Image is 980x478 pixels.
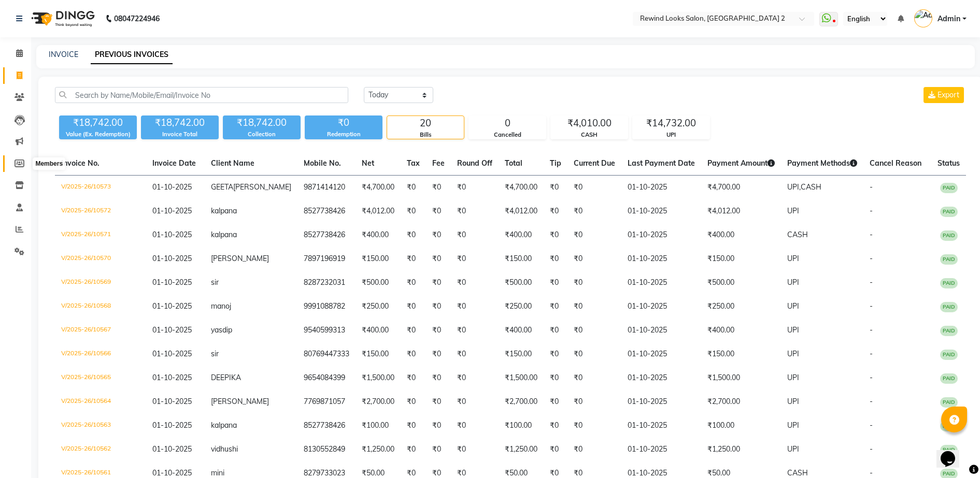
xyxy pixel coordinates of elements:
td: 01-10-2025 [621,199,701,223]
span: Round Off [457,158,492,168]
span: 01-10-2025 [152,468,192,477]
span: - [870,373,873,382]
a: PREVIOUS INVOICES [91,46,173,64]
td: ₹0 [567,199,621,223]
span: CASH [801,182,821,192]
div: ₹18,742.00 [59,115,137,130]
td: 01-10-2025 [621,247,701,271]
td: ₹0 [401,342,426,366]
td: ₹0 [567,438,621,461]
td: ₹0 [426,366,451,390]
td: ₹0 [401,199,426,223]
a: INVOICE [49,50,78,59]
td: ₹1,250.00 [356,438,401,461]
td: ₹2,700.00 [701,390,781,414]
td: ₹0 [544,247,567,271]
span: 01-10-2025 [152,182,192,192]
td: ₹0 [567,318,621,342]
span: Admin [938,13,960,24]
span: DEEPIKA [211,373,241,382]
td: ₹4,700.00 [499,176,544,200]
td: 01-10-2025 [621,271,701,295]
td: ₹100.00 [356,414,401,438]
td: V/2025-26/10566 [55,342,146,366]
td: ₹4,700.00 [701,176,781,200]
td: 01-10-2025 [621,223,701,247]
img: logo [26,4,97,33]
span: - [870,397,873,406]
td: 8527738426 [297,199,356,223]
td: 8527738426 [297,223,356,247]
div: Redemption [305,130,382,139]
td: ₹0 [401,295,426,318]
td: ₹0 [426,318,451,342]
td: ₹1,250.00 [701,438,781,461]
span: 01-10-2025 [152,444,192,454]
span: UPI [787,444,799,454]
td: V/2025-26/10570 [55,247,146,271]
span: UPI [787,206,799,215]
td: ₹400.00 [701,223,781,247]
span: kalpana [211,230,237,239]
td: 8527738426 [297,414,356,438]
span: manoj [211,301,231,311]
td: ₹0 [401,176,426,200]
td: ₹250.00 [701,295,781,318]
td: ₹0 [567,223,621,247]
span: 01-10-2025 [152,278,192,287]
div: Collection [223,130,301,139]
div: ₹14,732.00 [633,116,709,131]
td: ₹1,500.00 [356,366,401,390]
span: kalpana [211,421,237,430]
span: Current Due [574,158,615,168]
span: 01-10-2025 [152,397,192,406]
td: V/2025-26/10568 [55,295,146,318]
div: ₹0 [305,115,382,130]
span: UPI [787,373,799,382]
iframe: chat widget [936,437,970,468]
td: V/2025-26/10573 [55,176,146,200]
span: Fee [432,158,445,168]
span: - [870,278,873,287]
td: V/2025-26/10571 [55,223,146,247]
span: UPI [787,397,799,406]
td: ₹0 [426,414,451,438]
td: ₹0 [426,438,451,461]
b: 08047224946 [114,4,160,33]
td: ₹0 [426,223,451,247]
td: V/2025-26/10564 [55,390,146,414]
td: ₹0 [544,366,567,390]
td: ₹500.00 [701,271,781,295]
div: Value (Ex. Redemption) [59,130,137,139]
td: ₹0 [451,414,499,438]
span: Payment Amount [707,158,775,168]
span: sir [211,278,219,287]
span: [PERSON_NAME] [211,254,269,263]
span: 01-10-2025 [152,421,192,430]
td: ₹250.00 [499,295,544,318]
span: Cancel Reason [870,158,921,168]
div: Bills [387,131,464,139]
td: ₹0 [544,342,567,366]
span: Mobile No. [304,158,341,168]
span: Client Name [211,158,254,168]
span: Invoice Date [152,158,196,168]
span: Payment Methods [787,158,857,168]
td: ₹0 [567,342,621,366]
div: ₹18,742.00 [141,115,219,130]
span: - [870,230,873,239]
span: - [870,468,873,477]
span: - [870,206,873,215]
td: V/2025-26/10565 [55,366,146,390]
td: ₹0 [544,223,567,247]
td: ₹0 [451,223,499,247]
span: PAID [940,350,958,360]
td: V/2025-26/10572 [55,199,146,223]
td: ₹4,012.00 [701,199,781,223]
td: V/2025-26/10567 [55,318,146,342]
span: PAID [940,326,958,336]
td: ₹0 [567,390,621,414]
span: - [870,325,873,335]
td: ₹400.00 [701,318,781,342]
td: ₹400.00 [499,223,544,247]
